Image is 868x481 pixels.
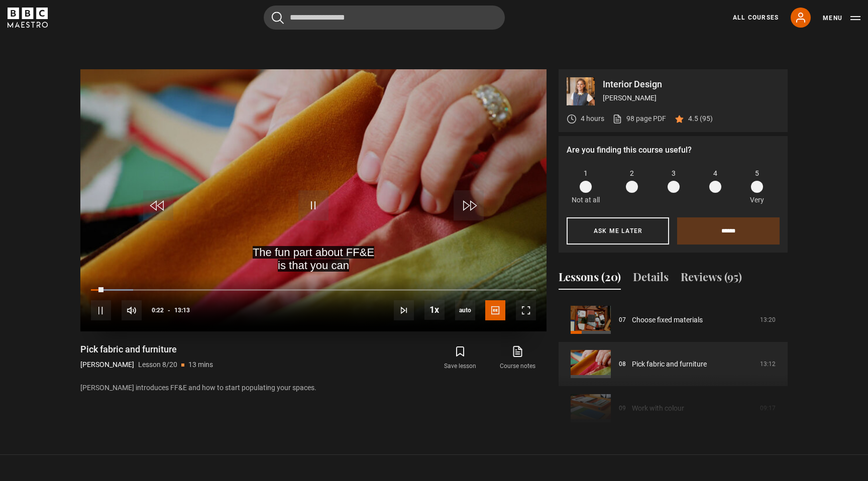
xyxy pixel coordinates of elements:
span: 0:22 [152,301,164,319]
p: [PERSON_NAME] [80,359,134,370]
span: 3 [672,168,676,179]
span: auto [455,300,475,320]
button: Pause [91,300,111,320]
span: 1 [584,168,588,179]
p: Not at all [572,195,600,205]
button: Submit the search query [272,12,284,24]
p: Lesson 8/20 [138,359,177,370]
button: Lessons (20) [559,269,621,290]
span: 4 [713,168,717,179]
span: 2 [630,168,634,179]
a: 98 page PDF [612,113,666,124]
button: Next Lesson [394,300,414,320]
p: Very [747,195,767,205]
p: 4 hours [581,113,604,124]
button: Fullscreen [516,300,536,320]
button: Playback Rate [424,300,445,320]
p: Interior Design [603,80,780,89]
span: - [168,307,170,314]
a: Course notes [489,343,547,373]
a: All Courses [733,13,779,22]
button: Toggle navigation [823,13,860,23]
video-js: Video Player [80,69,547,331]
span: 5 [755,168,759,179]
button: Captions [485,300,505,320]
button: Mute [122,300,142,320]
button: Details [633,269,669,290]
button: Reviews (95) [681,269,742,290]
p: 4.5 (95) [688,113,713,124]
a: Choose fixed materials [632,315,703,325]
h1: Pick fabric and furniture [80,343,213,355]
div: Progress Bar [91,289,536,291]
input: Search [264,6,505,30]
button: Ask me later [567,217,669,245]
a: Pick fabric and furniture [632,359,707,370]
span: 13:13 [174,301,190,319]
div: Current quality: 720p [455,300,475,320]
p: Are you finding this course useful? [567,144,780,156]
svg: BBC Maestro [8,8,48,28]
p: [PERSON_NAME] introduces FF&E and how to start populating your spaces. [80,383,547,393]
p: 13 mins [188,359,213,370]
p: [PERSON_NAME] [603,93,780,103]
button: Save lesson [431,343,489,373]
